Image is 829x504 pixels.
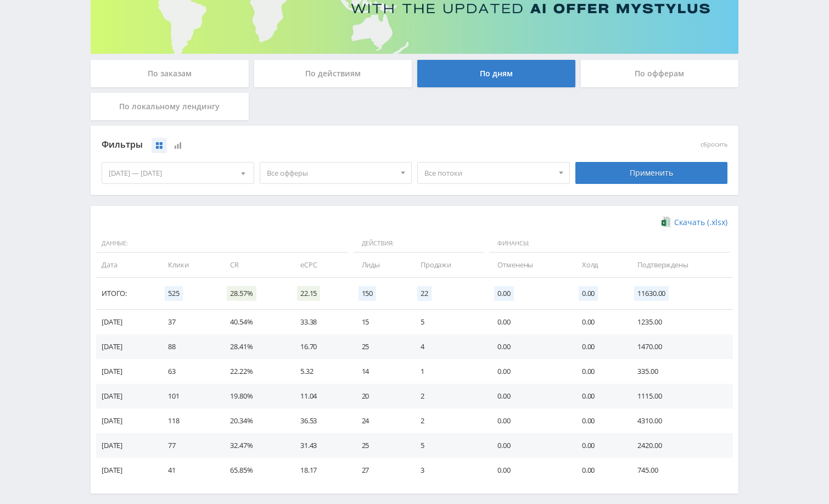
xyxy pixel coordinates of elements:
[289,334,351,359] td: 16.70
[91,60,249,87] div: По заказам
[626,359,733,384] td: 335.00
[219,384,289,408] td: 19.80%
[626,384,733,408] td: 1115.00
[674,218,727,227] span: Скачать (.xlsx)
[157,384,219,408] td: 101
[494,286,513,301] span: 0.00
[289,384,351,408] td: 11.04
[96,253,157,277] td: Дата
[351,458,410,483] td: 27
[579,286,598,301] span: 0.00
[157,253,219,277] td: Клики
[571,384,627,408] td: 0.00
[267,163,395,183] span: Все офферы
[486,359,570,384] td: 0.00
[289,359,351,384] td: 5.32
[571,310,627,334] td: 0.00
[571,458,627,483] td: 0.00
[96,408,157,433] td: [DATE]
[571,408,627,433] td: 0.00
[410,408,486,433] td: 2
[701,141,727,148] button: сбросить
[91,93,249,120] div: По локальному лендингу
[486,458,570,483] td: 0.00
[351,433,410,458] td: 25
[254,60,412,87] div: По действиям
[102,137,570,153] div: Фильтры
[219,458,289,483] td: 65.85%
[410,433,486,458] td: 5
[96,384,157,408] td: [DATE]
[634,286,669,301] span: 11630.00
[581,60,739,87] div: По офферам
[157,334,219,359] td: 88
[219,253,289,277] td: CR
[662,217,727,228] a: Скачать (.xlsx)
[486,334,570,359] td: 0.00
[417,286,432,301] span: 22
[96,334,157,359] td: [DATE]
[351,334,410,359] td: 25
[626,408,733,433] td: 4310.00
[289,408,351,433] td: 36.53
[571,334,627,359] td: 0.00
[410,334,486,359] td: 4
[354,234,484,253] span: Действия:
[96,433,157,458] td: [DATE]
[96,234,348,253] span: Данные:
[571,433,627,458] td: 0.00
[219,334,289,359] td: 28.41%
[626,334,733,359] td: 1470.00
[626,433,733,458] td: 2420.00
[157,310,219,334] td: 37
[417,60,575,87] div: По дням
[486,408,570,433] td: 0.00
[489,234,730,253] span: Финансы:
[219,310,289,334] td: 40.54%
[410,458,486,483] td: 3
[351,359,410,384] td: 14
[410,384,486,408] td: 2
[351,384,410,408] td: 20
[219,408,289,433] td: 20.34%
[571,359,627,384] td: 0.00
[486,310,570,334] td: 0.00
[410,253,486,277] td: Продажи
[102,163,254,183] div: [DATE] — [DATE]
[351,253,410,277] td: Лиды
[571,253,627,277] td: Холд
[626,458,733,483] td: 745.00
[359,286,377,301] span: 150
[424,163,553,183] span: Все потоки
[96,278,157,310] td: Итого:
[351,408,410,433] td: 24
[219,433,289,458] td: 32.47%
[219,359,289,384] td: 22.22%
[96,359,157,384] td: [DATE]
[157,359,219,384] td: 63
[410,359,486,384] td: 1
[165,286,183,301] span: 525
[626,253,733,277] td: Подтверждены
[297,286,320,301] span: 22.15
[157,408,219,433] td: 118
[96,310,157,334] td: [DATE]
[662,216,671,227] img: xlsx
[227,286,256,301] span: 28.57%
[486,433,570,458] td: 0.00
[289,310,351,334] td: 33.38
[575,162,728,184] div: Применить
[486,253,570,277] td: Отменены
[157,433,219,458] td: 77
[626,310,733,334] td: 1235.00
[351,310,410,334] td: 15
[96,458,157,483] td: [DATE]
[289,433,351,458] td: 31.43
[289,253,351,277] td: eCPC
[410,310,486,334] td: 5
[486,384,570,408] td: 0.00
[289,458,351,483] td: 18.17
[157,458,219,483] td: 41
